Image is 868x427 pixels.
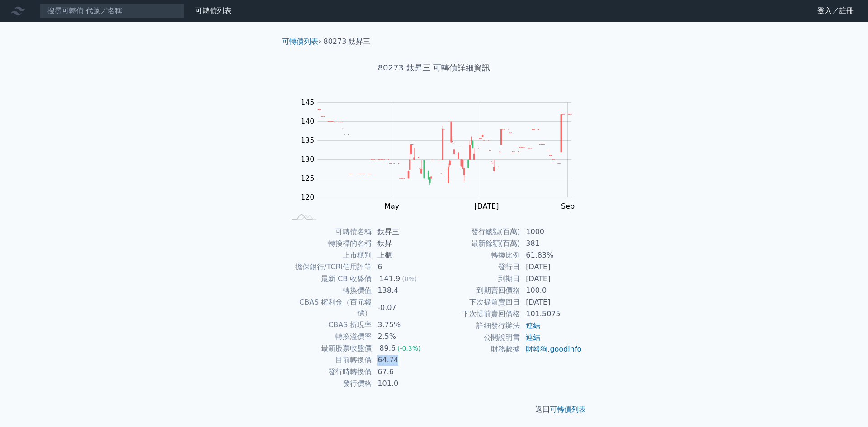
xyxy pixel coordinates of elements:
[550,345,581,353] a: goodinfo
[402,275,417,282] span: (0%)
[520,296,582,308] td: [DATE]
[372,238,434,249] td: 鈦昇
[550,405,586,413] a: 可轉債列表
[434,249,520,261] td: 轉換比例
[286,354,372,366] td: 目前轉換價
[520,226,582,238] td: 1000
[275,61,593,74] h1: 80273 鈦昇三 可轉債詳細資訊
[434,285,520,296] td: 到期賣回價格
[434,226,520,238] td: 發行總額(百萬)
[372,378,434,389] td: 101.0
[296,98,585,211] g: Chart
[301,155,315,164] tspan: 130
[372,366,434,378] td: 67.6
[372,249,434,261] td: 上櫃
[286,331,372,343] td: 轉換溢價率
[526,345,547,353] a: 財報狗
[520,261,582,273] td: [DATE]
[526,333,540,342] a: 連結
[286,296,372,319] td: CBAS 權利金（百元報價）
[520,238,582,249] td: 381
[301,117,315,126] tspan: 140
[520,273,582,285] td: [DATE]
[301,136,315,145] tspan: 135
[434,332,520,343] td: 公開說明書
[324,36,371,47] li: 80273 鈦昇三
[286,261,372,273] td: 擔保銀行/TCRI信用評等
[474,202,499,211] tspan: [DATE]
[434,320,520,332] td: 詳細發行辦法
[823,384,868,427] iframe: Chat Widget
[286,366,372,378] td: 發行時轉換價
[286,319,372,331] td: CBAS 折現率
[286,343,372,354] td: 最新股票收盤價
[282,37,318,46] a: 可轉債列表
[434,296,520,308] td: 下次提前賣回日
[301,193,315,202] tspan: 120
[823,384,868,427] div: 聊天小工具
[384,202,399,211] tspan: May
[372,319,434,331] td: 3.75%
[372,331,434,343] td: 2.5%
[286,238,372,249] td: 轉換標的名稱
[372,226,434,238] td: 鈦昇三
[434,238,520,249] td: 最新餘額(百萬)
[520,308,582,320] td: 101.5075
[397,345,421,352] span: (-0.3%)
[372,285,434,296] td: 138.4
[286,273,372,285] td: 最新 CB 收盤價
[286,378,372,389] td: 發行價格
[377,273,402,284] div: 141.9
[434,261,520,273] td: 發行日
[372,296,434,319] td: -0.07
[286,285,372,296] td: 轉換價值
[810,4,861,18] a: 登入／註冊
[434,343,520,355] td: 財務數據
[40,3,184,19] input: 搜尋可轉債 代號／名稱
[561,202,575,211] tspan: Sep
[282,36,321,47] li: ›
[195,6,231,15] a: 可轉債列表
[286,249,372,261] td: 上市櫃別
[434,273,520,285] td: 到期日
[520,343,582,355] td: ,
[377,343,397,354] div: 89.6
[520,285,582,296] td: 100.0
[286,226,372,238] td: 可轉債名稱
[520,249,582,261] td: 61.83%
[301,174,315,183] tspan: 125
[372,261,434,273] td: 6
[275,404,593,415] p: 返回
[372,354,434,366] td: 64.74
[301,98,315,107] tspan: 145
[434,308,520,320] td: 下次提前賣回價格
[526,321,540,330] a: 連結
